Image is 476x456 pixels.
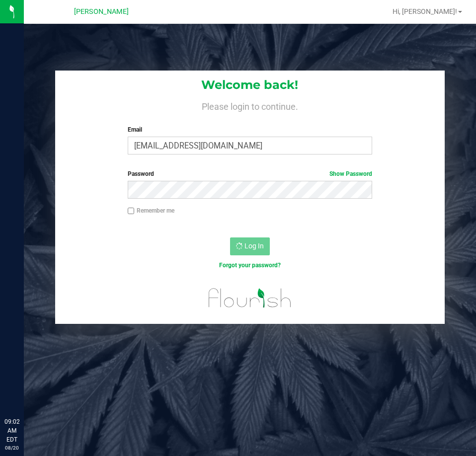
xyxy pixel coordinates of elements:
label: Email [128,125,372,134]
button: Log In [230,237,270,255]
a: Forgot your password? [219,262,281,269]
input: Remember me [128,208,135,215]
p: 08/20 [4,444,19,452]
p: 09:02 AM EDT [4,417,19,444]
h1: Welcome back! [55,78,444,91]
a: Show Password [329,170,372,177]
span: [PERSON_NAME] [74,7,129,16]
img: flourish_logo.svg [201,280,299,316]
span: Log In [244,242,264,250]
span: Hi, [PERSON_NAME]! [393,7,457,15]
h4: Please login to continue. [55,99,444,111]
label: Remember me [128,206,174,215]
span: Password [128,170,154,177]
